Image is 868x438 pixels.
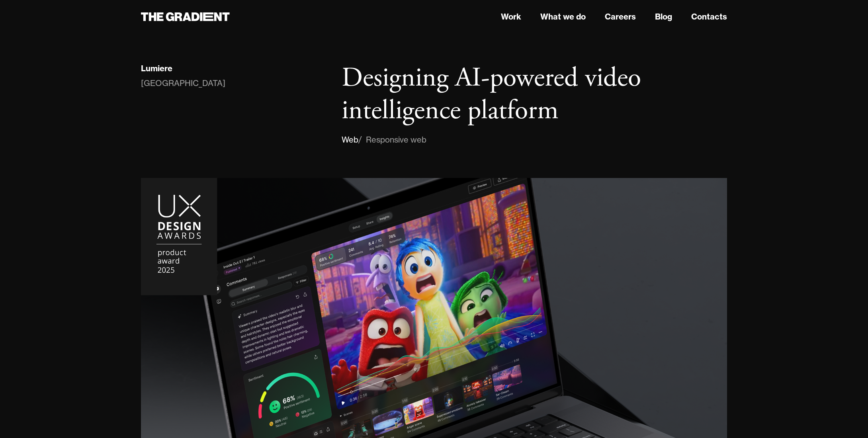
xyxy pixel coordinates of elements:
[691,11,727,23] a: Contacts
[540,11,586,23] a: What we do
[605,11,636,23] a: Careers
[501,11,521,23] a: Work
[342,133,358,146] div: Web
[342,62,727,127] h1: Designing AI-powered video intelligence platform
[655,11,672,23] a: Blog
[141,63,172,74] div: Lumiere
[358,133,426,146] div: / Responsive web
[141,77,225,90] div: [GEOGRAPHIC_DATA]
